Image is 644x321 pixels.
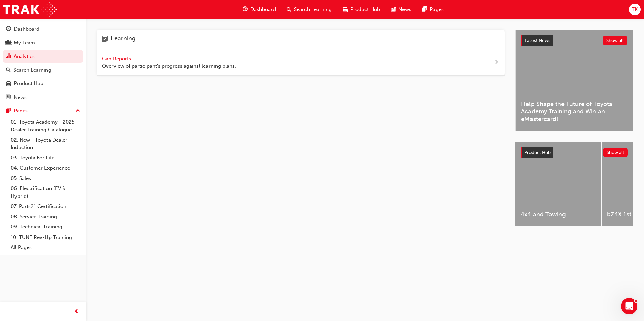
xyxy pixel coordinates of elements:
[3,37,83,49] a: My Team
[294,6,332,13] span: Search Learning
[3,2,57,17] img: Trak
[14,25,39,33] div: Dashboard
[8,222,83,232] a: 09. Technical Training
[521,211,596,218] span: 4x4 and Towing
[3,23,83,35] a: Dashboard
[430,6,444,13] span: Pages
[6,81,11,87] span: car-icon
[521,100,627,123] span: Help Shape the Future of Toyota Academy Training and Win an eMastercard!
[243,5,248,14] span: guage-icon
[515,30,633,131] a: Latest NewsShow allHelp Shape the Future of Toyota Academy Training and Win an eMastercard!
[337,3,385,16] a: car-iconProduct Hub
[8,232,83,243] a: 10. TUNE Rev-Up Training
[6,108,11,114] span: pages-icon
[391,5,396,14] span: news-icon
[14,107,28,115] div: Pages
[14,80,43,87] div: Product Hub
[6,26,11,32] span: guage-icon
[74,308,79,316] span: prev-icon
[13,66,51,74] div: Search Learning
[8,183,83,201] a: 06. Electrification (EV & Hybrid)
[417,3,449,16] a: pages-iconPages
[14,39,35,47] div: My Team
[350,6,380,13] span: Product Hub
[525,38,550,43] span: Latest News
[398,6,411,13] span: News
[521,35,627,46] a: Latest NewsShow all
[102,35,108,44] span: learning-icon
[8,201,83,212] a: 07. Parts21 Certification
[6,53,11,60] span: chart-icon
[6,95,11,101] span: news-icon
[603,148,628,157] button: Show all
[521,147,628,158] a: Product HubShow all
[97,49,505,76] a: Gap Reports Overview of participant's progress against learning plans.next-icon
[8,153,83,163] a: 03. Toyota For Life
[8,242,83,253] a: All Pages
[3,77,83,90] a: Product Hub
[102,62,236,70] span: Overview of participant's progress against learning plans.
[632,6,638,13] span: TK
[603,36,628,45] button: Show all
[515,142,601,226] a: 4x4 and Towing
[524,150,551,155] span: Product Hub
[3,50,83,63] a: Analytics
[8,163,83,173] a: 04. Customer Experience
[3,91,83,104] a: News
[385,3,417,16] a: news-iconNews
[76,107,80,115] span: up-icon
[8,212,83,222] a: 08. Service Training
[6,40,11,46] span: people-icon
[422,5,427,14] span: pages-icon
[287,5,291,14] span: search-icon
[621,298,637,314] iframe: Intercom live chat
[6,67,11,73] span: search-icon
[14,94,27,101] div: News
[250,6,276,13] span: Dashboard
[629,4,641,15] button: TK
[343,5,348,14] span: car-icon
[494,58,499,67] span: next-icon
[3,105,83,117] button: Pages
[281,3,337,16] a: search-iconSearch Learning
[237,3,281,16] a: guage-iconDashboard
[111,35,136,44] h4: Learning
[8,135,83,153] a: 02. New - Toyota Dealer Induction
[3,22,83,105] button: DashboardMy TeamAnalyticsSearch LearningProduct HubNews
[3,64,83,76] a: Search Learning
[8,117,83,135] a: 01. Toyota Academy - 2025 Dealer Training Catalogue
[102,56,132,62] span: Gap Reports
[8,173,83,184] a: 05. Sales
